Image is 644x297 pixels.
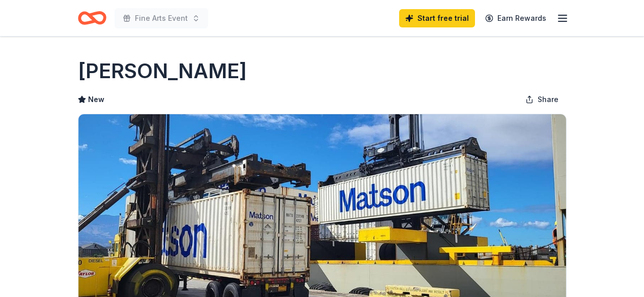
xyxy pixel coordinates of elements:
a: Start free trial [399,9,475,27]
span: New [88,93,104,106]
span: Fine Arts Event [135,12,188,24]
span: Share [538,93,558,106]
button: Share [517,89,567,110]
a: Home [78,6,106,30]
button: Fine Arts Event [115,8,208,28]
a: Earn Rewards [479,9,552,27]
h1: [PERSON_NAME] [78,57,247,85]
